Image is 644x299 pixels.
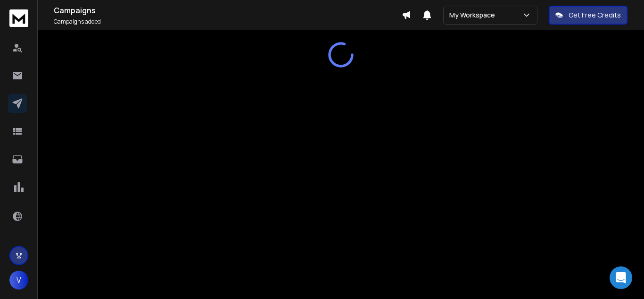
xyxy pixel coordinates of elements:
h1: Campaigns [54,5,402,16]
div: Open Intercom Messenger [610,266,632,289]
button: Get Free Credits [549,6,627,25]
button: V [9,271,28,290]
p: My Workspace [449,10,499,20]
p: Get Free Credits [569,10,621,20]
img: logo [9,9,28,27]
p: Campaigns added [54,18,402,26]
